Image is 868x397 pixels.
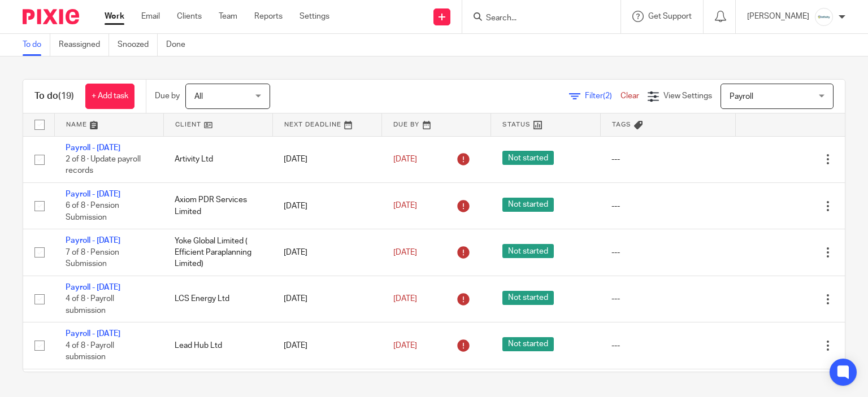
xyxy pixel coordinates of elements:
a: + Add task [85,84,134,109]
span: (2) [603,92,612,100]
span: [DATE] [393,295,417,303]
span: 4 of 8 · Payroll submission [66,295,114,315]
a: Email [141,11,160,22]
span: Not started [502,151,554,165]
span: 6 of 8 · Pension Submission [66,202,119,222]
div: --- [611,247,724,258]
span: All [194,93,203,101]
a: To do [23,34,50,56]
span: [DATE] [393,202,417,210]
span: Filter [585,92,620,100]
img: Infinity%20Logo%20with%20Whitespace%20.png [815,8,833,26]
span: [DATE] [393,248,417,256]
a: Reports [254,11,283,22]
div: --- [611,154,724,165]
a: Reassigned [59,34,109,56]
input: Search [485,14,587,24]
div: --- [611,200,724,212]
span: [DATE] [393,342,417,350]
a: Clients [177,11,202,22]
a: Team [219,11,237,22]
a: Payroll - [DATE] [66,237,120,245]
span: 2 of 8 · Update payroll records [66,155,141,175]
td: Lead Hub Ltd [163,322,272,369]
td: [DATE] [272,276,381,322]
img: Pixie [23,9,79,24]
a: Snoozed [118,34,158,56]
a: Settings [300,11,329,22]
div: --- [611,340,724,351]
td: Axiom PDR Services Limited [163,182,272,229]
span: Not started [502,337,554,351]
td: Yoke Global Limited ( Efficient Paraplanning Limited) [163,229,272,276]
a: Payroll - [DATE] [66,330,120,338]
p: [PERSON_NAME] [747,11,809,22]
a: Done [166,34,194,56]
td: [DATE] [272,322,381,369]
span: Get Support [648,12,692,20]
span: View Settings [663,92,712,100]
span: Payroll [730,93,753,101]
p: Due by [155,90,180,102]
a: Payroll - [DATE] [66,144,120,152]
span: Not started [502,291,554,305]
td: [DATE] [272,182,381,229]
span: Not started [502,244,554,258]
td: Artivity Ltd [163,136,272,182]
a: Payroll - [DATE] [66,283,120,291]
div: --- [611,293,724,304]
a: Clear [620,92,639,100]
span: 7 of 8 · Pension Submission [66,248,119,268]
td: LCS Energy Ltd [163,276,272,322]
a: Work [105,11,124,22]
span: [DATE] [393,155,417,163]
span: Tags [612,121,631,128]
td: [DATE] [272,136,381,182]
span: Not started [502,198,554,212]
a: Payroll - [DATE] [66,190,120,198]
td: [DATE] [272,229,381,276]
span: 4 of 8 · Payroll submission [66,342,114,361]
span: (19) [58,91,74,101]
h1: To do [34,90,74,102]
